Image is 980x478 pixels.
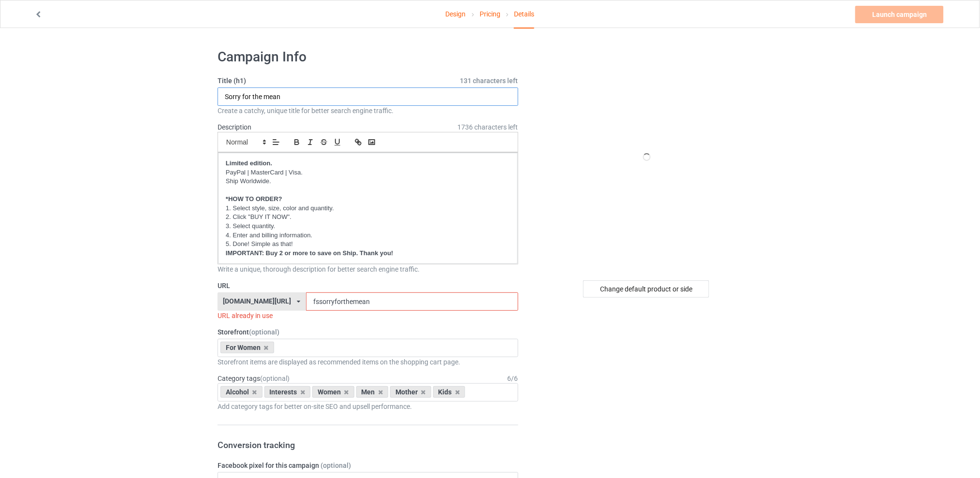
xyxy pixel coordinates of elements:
[433,386,466,398] div: Kids
[508,374,518,383] div: 6 / 6
[226,159,272,167] strong: Limited edition.
[458,122,518,132] span: 1736 characters left
[218,281,518,290] label: URL
[264,386,311,398] div: Interests
[218,48,518,66] h1: Campaign Info
[460,76,518,86] span: 131 characters left
[218,357,518,367] div: Storefront items are displayed as recommended items on the shopping cart page.
[218,461,518,470] label: Facebook pixel for this campaign
[218,123,251,131] label: Description
[226,195,282,203] strong: *HOW TO ORDER?
[480,0,500,28] a: Pricing
[218,327,518,337] label: Storefront
[218,402,518,411] div: Add category tags for better on-site SEO and upsell performance.
[260,375,290,382] span: (optional)
[220,386,263,398] div: Alcohol
[218,374,290,383] label: Category tags
[249,328,279,336] span: (optional)
[356,386,389,398] div: Men
[226,222,510,231] p: 3. Select quantity.
[218,76,518,86] label: Title (h1)
[446,0,466,28] a: Design
[390,386,431,398] div: Mother
[226,168,510,177] p: PayPal | MasterCard | Visa.
[218,439,518,450] h3: Conversion tracking
[321,462,351,469] span: (optional)
[218,106,518,116] div: Create a catchy, unique title for better search engine traffic.
[218,311,518,320] div: URL already in use
[223,298,292,304] div: [DOMAIN_NAME][URL]
[226,204,510,213] p: 1. Select style, size, color and quantity.
[226,249,393,257] strong: IMPORTANT: Buy 2 or more to save on Ship. Thank you!
[583,280,709,298] div: Change default product or side
[312,386,354,398] div: Women
[220,342,274,353] div: For Women
[226,213,510,222] p: 2. Click "BUY IT NOW".
[226,240,510,249] p: 5. Done! Simple as that!
[226,177,510,186] p: Ship Worldwide.
[226,231,510,240] p: 4. Enter and billing information.
[514,0,534,29] div: Details
[218,264,518,274] div: Write a unique, thorough description for better search engine traffic.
